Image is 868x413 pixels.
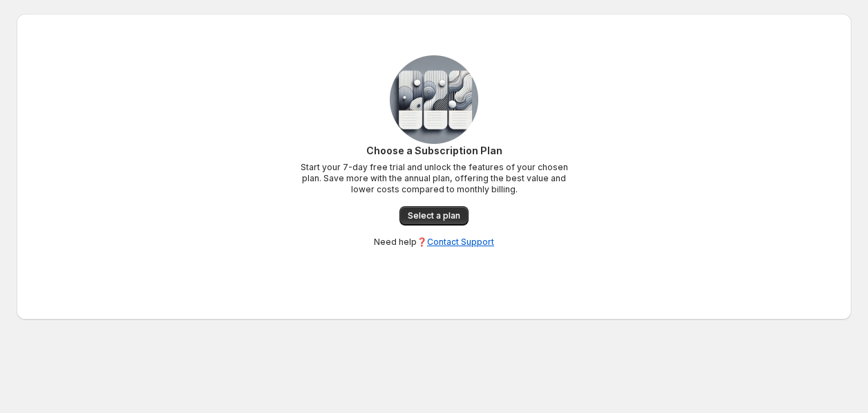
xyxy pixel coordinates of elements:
p: Need help❓ [374,237,494,248]
span: Select a plan [408,210,460,221]
iframe: Tidio Chat [797,324,862,389]
a: Contact Support [427,237,494,247]
a: Select a plan [399,206,469,226]
p: Choose a Subscription Plan [296,144,572,158]
p: Start your 7-day free trial and unlock the features of your chosen plan. Save more with the annua... [296,162,572,195]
